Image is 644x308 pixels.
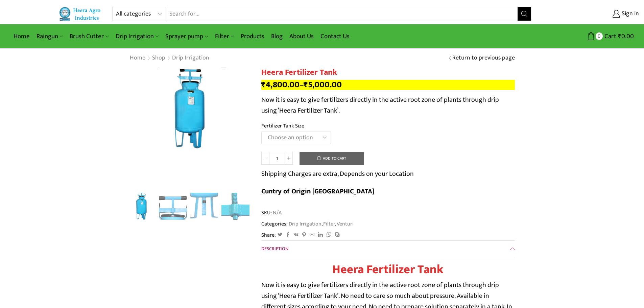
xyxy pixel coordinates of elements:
[212,28,237,44] a: Filter
[269,152,285,165] input: Product quantity
[129,68,251,148] div: 1 / 5
[268,28,286,44] a: Blog
[304,78,308,92] span: ₹
[596,32,603,40] span: 0
[261,220,354,228] span: Categories: , ,
[261,80,515,90] p: –
[221,193,249,220] li: 4 / 5
[618,31,621,42] span: ₹
[518,7,531,21] button: Search button
[190,193,218,221] a: Fertilizer Tank 03
[618,31,634,42] bdi: 0.00
[261,186,374,197] b: Cuntry of Origin [GEOGRAPHIC_DATA]
[261,245,288,253] span: Description
[159,193,187,220] li: 2 / 5
[66,28,112,44] a: Brush Cutter
[128,192,156,220] img: Heera Fertilizer Tank
[172,54,210,63] a: Drip Irrigation
[323,219,335,228] a: Filter
[128,193,156,220] li: 1 / 5
[620,9,639,18] span: Sign in
[538,30,634,43] a: 0 Cart ₹0.00
[261,122,304,130] label: Fertilizer Tank Size
[286,28,317,44] a: About Us
[129,68,251,148] img: Heera Fertilizer Tank
[261,94,515,116] p: Now it is easy to give fertilizers directly in the active root zone of plants through drip using ...
[304,78,342,92] bdi: 5,000.00
[317,28,353,44] a: Contact Us
[10,28,33,44] a: Home
[452,54,515,63] a: Return to previous page
[166,7,518,21] input: Search for...
[261,241,515,257] a: Description
[261,262,515,277] h1: Heera Fertilizer Tank
[162,28,211,44] a: Sprayer pump
[129,54,146,63] a: Home
[190,193,218,220] li: 3 / 5
[261,78,300,92] bdi: 4,800.00
[272,209,282,217] span: N/A
[261,78,266,92] span: ₹
[237,28,268,44] a: Products
[33,28,66,44] a: Raingun
[288,219,321,228] a: Drip Irrigation
[300,152,364,165] button: Add to cart
[261,68,515,77] h1: Heera Fertilizer Tank
[261,209,515,217] span: SKU:
[542,8,639,20] a: Sign in
[152,54,166,63] a: Shop
[261,168,414,179] p: Shipping Charges are extra, Depends on your Location
[129,54,210,63] nav: Breadcrumb
[112,28,162,44] a: Drip Irrigation
[603,32,616,41] span: Cart
[221,193,249,221] a: Fertilizer Tank 04
[336,219,354,228] a: Venturi
[261,231,276,239] span: Share:
[159,193,187,221] a: Fertilizer Tank 02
